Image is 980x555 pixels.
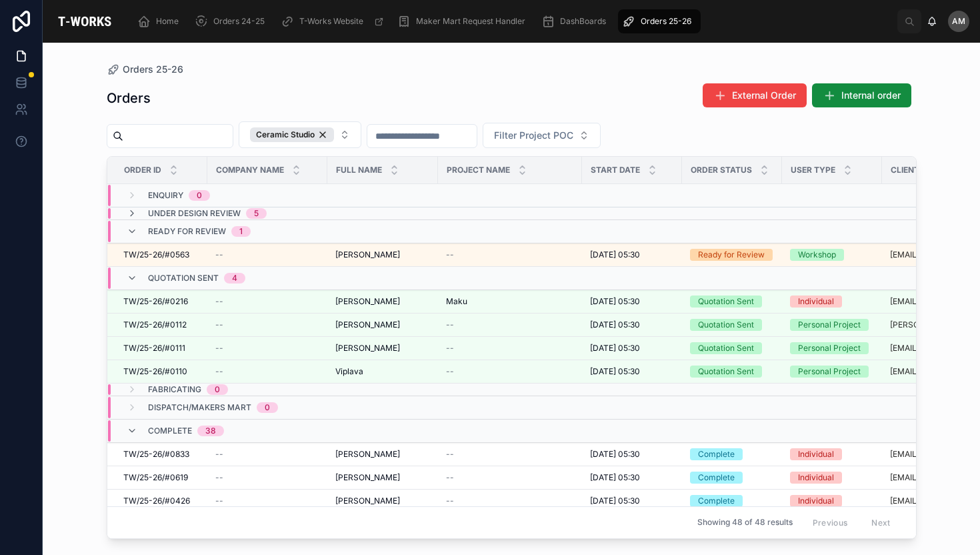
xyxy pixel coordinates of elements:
[335,366,363,377] span: Viplava
[798,249,836,261] div: Workshop
[215,449,223,460] span: --
[791,165,835,175] span: User Type
[215,496,319,506] a: --
[590,449,674,460] a: [DATE] 05:30
[446,472,454,483] span: --
[447,165,510,175] span: Project Name
[215,343,319,354] a: --
[790,472,874,484] a: Individual
[591,165,640,175] span: Start Date
[798,448,834,460] div: Individual
[690,319,774,331] a: Quotation Sent
[123,320,187,330] span: TW/25-26/#0112
[148,226,226,237] span: Ready for Review
[590,296,674,307] a: [DATE] 05:30
[335,472,400,483] span: [PERSON_NAME]
[197,190,202,201] div: 0
[790,249,874,261] a: Workshop
[790,366,874,378] a: Personal Project
[215,472,319,483] a: --
[590,472,674,483] a: [DATE] 05:30
[446,496,454,506] span: --
[124,165,161,175] span: Order ID
[446,320,454,330] span: --
[446,296,467,307] span: Maku
[446,366,454,377] span: --
[590,496,674,506] a: [DATE] 05:30
[123,366,199,377] a: TW/25-26/#0110
[336,165,382,175] span: Full Name
[216,165,284,175] span: Company Name
[698,472,735,484] div: Complete
[446,249,454,260] span: --
[690,249,774,261] a: Ready for Review
[690,342,774,354] a: Quotation Sent
[446,343,574,354] a: --
[335,320,400,330] span: [PERSON_NAME]
[698,296,754,308] div: Quotation Sent
[148,273,219,284] span: Quotation Sent
[798,319,861,331] div: Personal Project
[798,296,834,308] div: Individual
[215,320,223,330] span: --
[446,472,574,483] a: --
[148,208,241,219] span: Under Design Review
[123,296,188,307] span: TW/25-26/#0216
[335,449,430,460] a: [PERSON_NAME]
[483,123,601,148] button: Select Button
[213,16,265,27] span: Orders 24-25
[952,16,965,27] span: am
[254,208,259,219] div: 5
[123,449,189,460] span: TW/25-26/#0833
[790,342,874,354] a: Personal Project
[215,296,223,307] span: --
[590,320,640,330] span: [DATE] 05:30
[732,89,796,102] span: External Order
[698,319,754,331] div: Quotation Sent
[590,320,674,330] a: [DATE] 05:30
[250,127,334,142] button: Unselect CERAMIC_STUDIO
[250,127,334,142] div: Ceramic Studio
[698,495,735,507] div: Complete
[265,402,270,413] div: 0
[335,249,430,260] a: [PERSON_NAME]
[53,11,116,32] img: App logo
[156,16,179,27] span: Home
[590,249,674,260] a: [DATE] 05:30
[215,472,223,483] span: --
[335,343,400,354] span: [PERSON_NAME]
[690,296,774,308] a: Quotation Sent
[215,449,319,460] a: --
[123,366,187,377] span: TW/25-26/#0110
[393,9,535,33] a: Maker Mart Request Handler
[335,496,400,506] span: [PERSON_NAME]
[107,63,183,76] a: Orders 25-26
[335,496,430,506] a: [PERSON_NAME]
[560,16,606,27] span: DashBoards
[215,366,319,377] a: --
[232,273,237,284] div: 4
[690,472,774,484] a: Complete
[641,16,691,27] span: Orders 25-26
[416,16,525,27] span: Maker Mart Request Handler
[697,518,793,528] span: Showing 48 of 48 results
[790,495,874,507] a: Individual
[239,121,361,148] button: Select Button
[215,249,223,260] span: --
[335,449,400,460] span: [PERSON_NAME]
[123,496,190,506] span: TW/25-26/#0426
[215,496,223,506] span: --
[798,472,834,484] div: Individual
[215,296,319,307] a: --
[215,366,223,377] span: --
[812,83,911,107] button: Internal order
[446,343,454,354] span: --
[798,495,834,507] div: Individual
[123,296,199,307] a: TW/25-26/#0216
[123,343,199,354] a: TW/25-26/#0111
[123,496,199,506] a: TW/25-26/#0426
[215,320,319,330] a: --
[123,320,199,330] a: TW/25-26/#0112
[148,190,183,201] span: Enquiry
[537,9,615,33] a: DashBoards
